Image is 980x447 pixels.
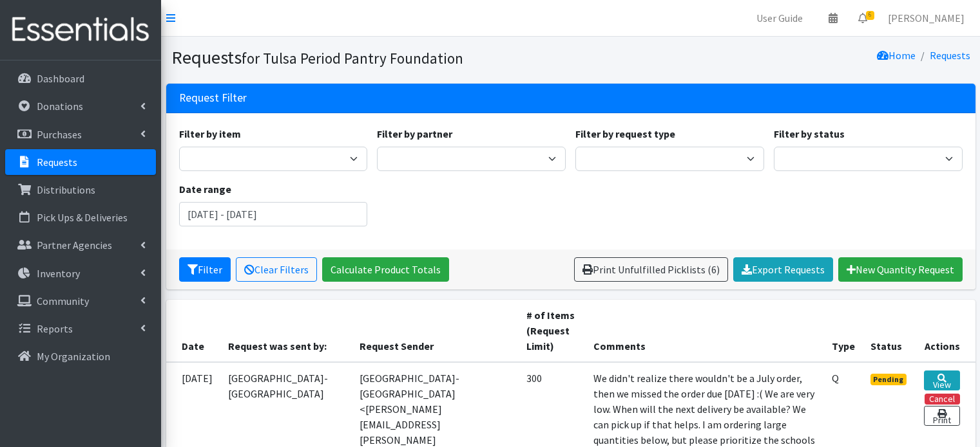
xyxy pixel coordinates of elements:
[575,126,675,141] label: Filter by request type
[5,177,156,203] a: Distributions
[5,93,156,119] a: Donations
[832,372,839,385] abbr: Quantity
[774,126,845,141] label: Filter by status
[179,202,368,226] input: January 1, 2011 - December 31, 2011
[37,72,84,85] p: Dashboard
[848,5,878,31] a: 6
[179,181,231,197] label: Date range
[925,394,960,405] button: Cancel
[924,406,959,426] a: Print
[37,211,128,224] p: Pick Ups & Deliveries
[37,239,112,251] p: Partner Agencies
[37,267,80,280] p: Inventory
[5,66,156,91] a: Dashboard
[746,5,813,31] a: User Guide
[179,126,241,141] label: Filter by item
[574,257,728,282] a: Print Unfulfilled Picklists (6)
[5,205,156,230] a: Pick Ups & Deliveries
[377,126,452,141] label: Filter by partner
[37,100,83,113] p: Donations
[916,300,975,362] th: Actions
[37,322,73,335] p: Reports
[5,260,156,286] a: Inventory
[877,49,916,62] a: Home
[930,49,970,62] a: Requests
[220,300,352,362] th: Request was sent by:
[322,257,449,282] a: Calculate Product Totals
[863,300,917,362] th: Status
[5,232,156,258] a: Partner Agencies
[924,370,959,390] a: View
[586,300,824,362] th: Comments
[37,295,89,307] p: Community
[5,122,156,147] a: Purchases
[352,300,519,362] th: Request Sender
[5,8,156,51] img: HumanEssentials
[37,350,110,363] p: My Organization
[866,11,874,20] span: 6
[236,257,317,282] a: Clear Filters
[37,128,82,141] p: Purchases
[5,343,156,369] a: My Organization
[5,288,156,314] a: Community
[733,257,833,282] a: Export Requests
[179,91,247,105] h3: Request Filter
[519,300,586,362] th: # of Items (Request Limit)
[37,183,95,196] p: Distributions
[824,300,863,362] th: Type
[179,257,231,282] button: Filter
[5,149,156,175] a: Requests
[171,46,566,69] h1: Requests
[878,5,975,31] a: [PERSON_NAME]
[37,156,77,169] p: Requests
[838,257,963,282] a: New Quantity Request
[5,316,156,342] a: Reports
[870,374,907,385] span: Pending
[242,49,463,68] small: for Tulsa Period Pantry Foundation
[166,300,220,362] th: Date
